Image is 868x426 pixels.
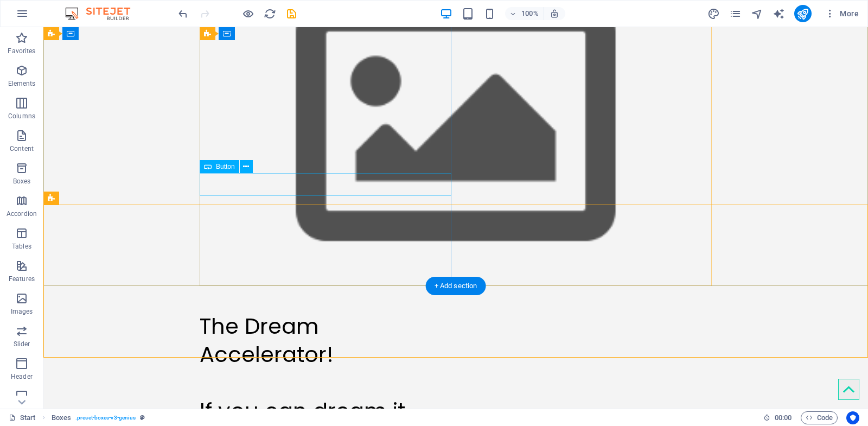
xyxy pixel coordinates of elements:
i: Navigator [751,8,763,20]
i: Undo: Change background (Ctrl+Z) [177,8,189,20]
div: + Add section [426,277,486,295]
a: Click to cancel selection. Double-click to open Pages [9,411,36,424]
p: Content [10,144,34,153]
button: undo [176,7,189,20]
button: publish [794,5,812,22]
h6: 100% [521,7,539,20]
button: More [820,5,863,22]
button: save [285,7,298,20]
button: Click here to leave preview mode and continue editing [241,7,254,20]
i: This element is a customizable preset [140,415,145,421]
h6: Session time [763,411,792,424]
p: Boxes [13,177,31,186]
i: Pages (Ctrl+Alt+S) [729,8,742,20]
p: Features [9,275,35,283]
p: Tables [12,242,31,251]
p: Accordion [7,209,37,218]
i: Publish [796,8,809,20]
button: Code [801,411,838,424]
span: : [782,414,784,422]
p: Header [11,372,33,381]
p: Columns [8,112,35,120]
img: Editor Logo [62,7,144,20]
p: Elements [8,79,36,88]
button: design [707,7,720,20]
button: Usercentrics [846,411,859,424]
button: pages [729,7,742,20]
i: Reload page [264,8,276,20]
span: Click to select. Double-click to edit [52,411,71,424]
button: text_generator [773,7,786,20]
button: navigator [751,7,764,20]
span: Code [806,411,833,424]
span: . preset-boxes-v3-genius [75,411,136,424]
i: Save (Ctrl+S) [285,8,298,20]
p: Favorites [8,47,35,55]
span: Button [216,163,235,170]
i: AI Writer [773,8,785,20]
span: More [825,8,859,19]
span: 00 00 [775,411,792,424]
button: 100% [505,7,544,20]
button: reload [263,7,276,20]
p: Slider [14,340,30,348]
p: Images [11,307,33,316]
i: Design (Ctrl+Alt+Y) [707,8,720,20]
i: On resize automatically adjust zoom level to fit chosen device. [550,9,559,18]
nav: breadcrumb [52,411,145,424]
